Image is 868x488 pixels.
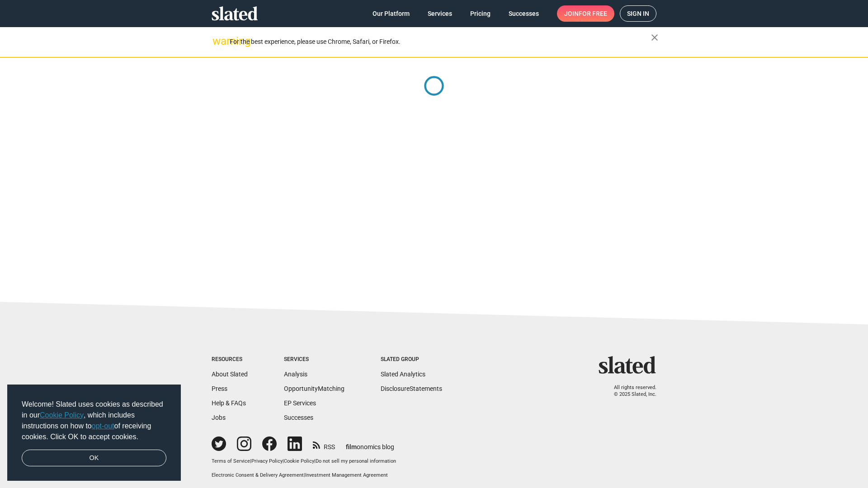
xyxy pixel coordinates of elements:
[463,5,498,22] a: Pricing
[381,371,425,378] a: Slated Analytics
[313,437,335,451] a: RSS
[22,399,166,442] span: Welcome! Slated uses cookies as described in our , which includes instructions on how to of recei...
[7,385,181,481] div: cookieconsent
[316,458,396,465] button: Do not sell my personal information
[604,385,656,398] p: All rights reserved. © 2025 Slated, Inc.
[212,356,248,363] div: Resources
[304,472,305,478] span: |
[501,5,546,22] a: Successes
[212,458,250,464] a: Terms of Service
[212,371,248,378] a: About Slated
[649,32,660,43] mat-icon: close
[420,5,459,22] a: Services
[373,5,410,22] span: Our Platform
[284,356,344,363] div: Services
[250,458,251,464] span: |
[346,436,394,451] a: filmonomics blog
[283,458,284,464] span: |
[627,6,649,21] span: Sign in
[346,443,357,450] span: film
[305,472,388,478] a: Investment Management Agreement
[212,472,304,478] a: Electronic Consent & Delivery Agreement
[470,5,491,22] span: Pricing
[284,385,344,392] a: OpportunityMatching
[251,458,283,464] a: Privacy Policy
[579,5,607,22] span: for free
[284,399,316,407] a: EP Services
[314,458,316,464] span: |
[284,414,313,421] a: Successes
[212,399,246,407] a: Help & FAQs
[212,385,227,392] a: Press
[557,5,614,22] a: Joinfor free
[212,36,223,47] mat-icon: warning
[564,5,607,22] span: Join
[230,36,651,48] div: For the best experience, please use Chrome, Safari, or Firefox.
[92,422,114,430] a: opt-out
[284,371,307,378] a: Analysis
[620,5,656,22] a: Sign in
[22,450,166,467] a: dismiss cookie message
[212,414,226,421] a: Jobs
[381,385,442,392] a: DisclosureStatements
[365,5,417,22] a: Our Platform
[381,356,442,363] div: Slated Group
[284,458,314,464] a: Cookie Policy
[40,411,84,419] a: Cookie Policy
[509,5,539,22] span: Successes
[428,5,452,22] span: Services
